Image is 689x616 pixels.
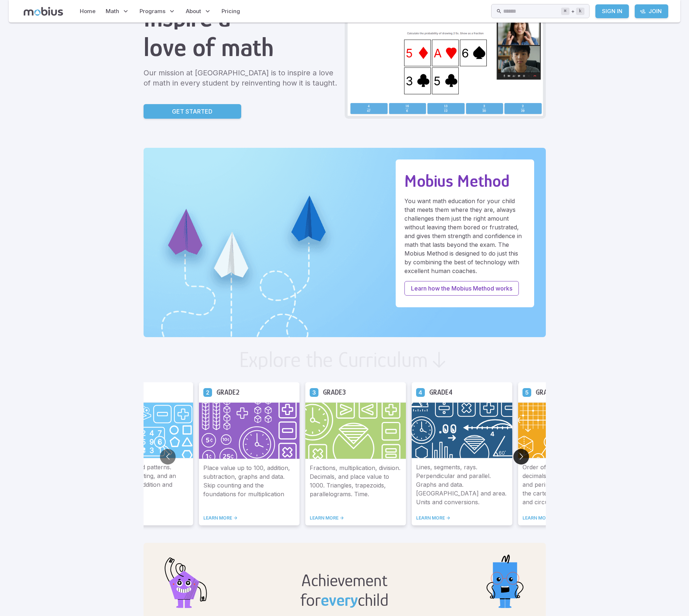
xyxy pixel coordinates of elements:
p: You want math education for your child that meets them where they are, always challenges them jus... [404,197,525,275]
h1: love of math [144,32,339,62]
button: Go to next slide [513,449,529,465]
img: Grade 5 [518,402,619,458]
p: Fractions, multiplication, division. Decimals, and place value to 1000. Triangles, trapezoids, pa... [310,463,402,506]
a: Grade 5 [522,388,531,396]
p: Learn how the Mobius Method works [411,284,512,293]
img: Grade 3 [305,402,406,459]
div: + [561,7,584,16]
a: Grade 2 [203,388,212,396]
img: Grade 4 [412,402,512,458]
h2: Mobius Method [404,171,525,191]
span: About [186,7,201,15]
h2: Explore the Curriculum [239,349,428,371]
a: Home [78,3,98,20]
kbd: k [576,8,584,15]
a: LEARN MORE -> [97,515,189,521]
h5: Grade 4 [429,387,453,398]
img: rectangle.svg [476,552,534,610]
h2: Achievement [300,570,389,590]
img: Grade 1 [93,402,193,458]
span: every [321,590,358,610]
a: Get Started [144,104,241,119]
p: Place value up to 100, addition, subtraction, graphs and data. Skip counting and the foundations ... [203,463,295,506]
p: Basic shapes and patterns. Numeracy, counting, and an introduction to addition and subtraction. [97,463,189,506]
img: Unique Paths [144,148,546,337]
p: Our mission at [GEOGRAPHIC_DATA] is to inspire a love of math in every student by reinventing how... [144,68,339,88]
p: Get Started [172,107,212,116]
span: Programs [140,7,165,15]
a: Grade 4 [416,388,425,396]
a: LEARN MORE -> [203,515,295,521]
a: LEARN MORE -> [310,515,402,521]
h5: Grade 5 [536,387,559,398]
h5: Grade 3 [323,387,346,398]
a: Sign In [595,4,629,18]
h5: Grade 2 [216,387,239,398]
span: Math [106,7,119,15]
kbd: ⌘ [561,8,569,15]
button: Go to previous slide [160,449,176,465]
a: Join [635,4,668,18]
p: Lines, segments, rays. Perpendicular and parallel. Graphs and data. [GEOGRAPHIC_DATA] and area. U... [416,463,508,506]
a: Pricing [219,3,242,20]
a: Learn how the Mobius Method works [404,281,519,296]
a: Grade 3 [310,388,318,396]
h2: for child [300,590,389,610]
img: Grade 2 [199,402,300,459]
a: LEARN MORE -> [522,515,614,521]
p: Order of operations, fractions, decimals. More complex area and perimeter. Number lines and the c... [522,463,614,506]
a: LEARN MORE -> [416,515,508,521]
img: pentagon.svg [155,552,214,610]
